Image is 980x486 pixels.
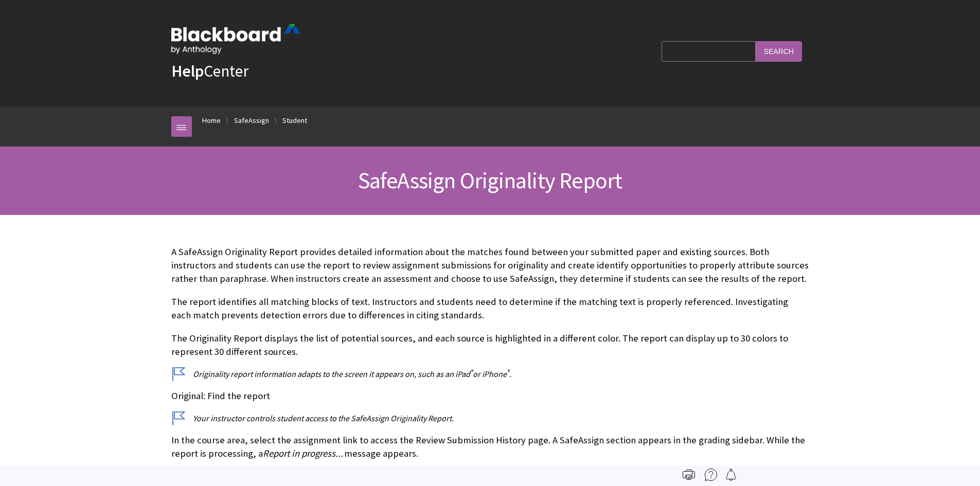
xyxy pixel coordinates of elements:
[358,166,622,194] span: SafeAssign Originality Report
[470,368,473,375] sup: ®
[202,114,221,127] a: Home
[171,434,809,460] p: In the course area, select the assignment link to access the Review Submission History page. A Sa...
[171,332,809,358] p: The Originality Report displays the list of potential sources, and each source is highlighted in ...
[171,24,300,54] img: Blackboard by Anthology
[171,368,809,380] p: Originality report information adapts to the screen it appears on, such as an iPad or iPhone .
[171,61,204,81] strong: Help
[263,447,343,459] span: Report in progress...
[683,469,695,481] img: Print
[171,389,809,403] p: Original: Find the report
[282,114,307,127] a: Student
[171,245,809,286] p: A SafeAssign Originality Report provides detailed information about the matches found between you...
[756,41,802,61] input: Search
[171,412,809,424] p: Your instructor controls student access to the SafeAssign Originality Report.
[507,368,509,375] sup: ®
[171,295,809,322] p: The report identifies all matching blocks of text. Instructors and students need to determine if ...
[705,469,717,481] img: More help
[234,114,269,127] a: SafeAssign
[171,61,248,81] a: HelpCenter
[725,469,737,481] img: Follow this page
